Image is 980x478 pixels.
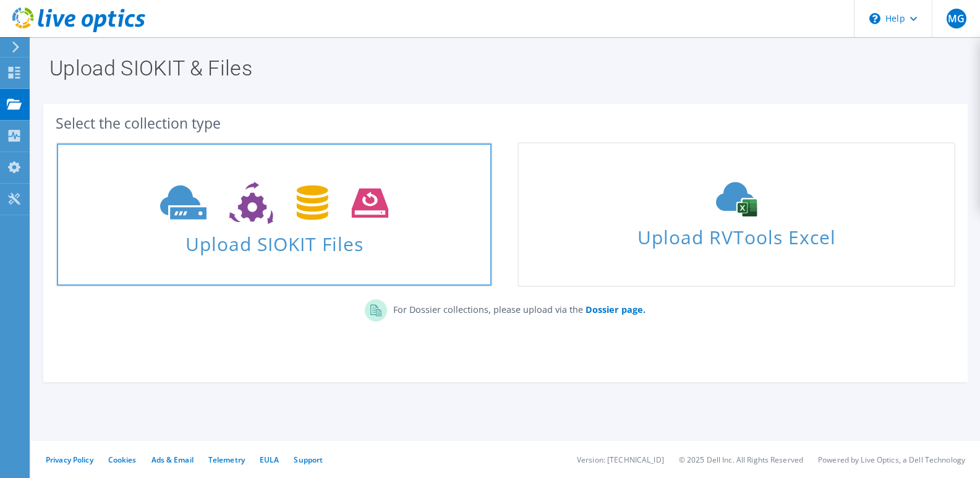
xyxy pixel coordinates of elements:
span: Upload SIOKIT Files [57,227,492,254]
span: MG [947,9,966,28]
li: Powered by Live Optics, a Dell Technology [818,455,965,465]
a: Telemetry [208,455,245,465]
li: © 2025 Dell Inc. All Rights Reserved [679,455,803,465]
a: EULA [260,455,279,465]
a: Dossier page. [583,304,646,315]
li: Version: [TECHNICAL_ID] [577,455,664,465]
a: Cookies [108,455,137,465]
h1: Upload SIOKIT & Files [49,58,955,79]
a: Upload SIOKIT Files [56,142,493,287]
svg: \n [869,13,880,24]
p: For Dossier collections, please upload via the [387,299,646,317]
a: Upload RVTools Excel [518,142,955,287]
a: Privacy Policy [46,455,93,465]
a: Ads & Email [151,455,194,465]
span: Upload RVTools Excel [519,221,953,247]
div: Select the collection type [56,116,955,130]
a: Support [294,455,323,465]
b: Dossier page. [586,304,646,315]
